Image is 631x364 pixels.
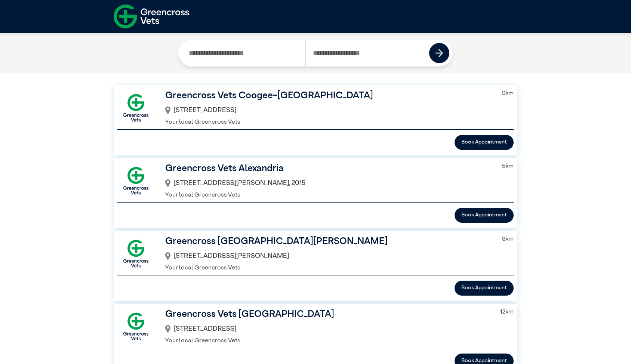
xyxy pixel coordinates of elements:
img: GX-Square.png [117,235,154,272]
div: [STREET_ADDRESS][PERSON_NAME], 2015 [165,176,491,191]
button: Book Appointment [455,281,514,296]
h3: Greencross Vets Coogee-[GEOGRAPHIC_DATA] [165,89,491,103]
img: GX-Square.png [117,162,154,199]
img: GX-Square.png [117,308,154,345]
p: Your local Greencross Vets [165,191,491,200]
p: 12 km [500,308,514,317]
p: 0 km [502,89,514,98]
div: [STREET_ADDRESS] [165,322,489,336]
input: Search by Postcode [305,40,430,67]
button: Book Appointment [455,208,514,223]
img: GX-Square.png [117,89,154,126]
button: Book Appointment [455,135,514,150]
p: Your local Greencross Vets [165,263,491,272]
p: 8 km [502,235,514,244]
input: Search by Clinic Name [182,40,305,67]
div: [STREET_ADDRESS] [165,103,491,118]
p: Your local Greencross Vets [165,336,489,345]
h3: Greencross Vets [GEOGRAPHIC_DATA] [165,308,489,322]
h3: Greencross Vets Alexandria [165,162,491,176]
p: Your local Greencross Vets [165,118,491,127]
h3: Greencross [GEOGRAPHIC_DATA][PERSON_NAME] [165,235,491,249]
div: [STREET_ADDRESS][PERSON_NAME] [165,249,491,263]
img: icon-right [435,49,443,57]
img: f-logo [114,2,189,31]
p: 5 km [502,162,514,171]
